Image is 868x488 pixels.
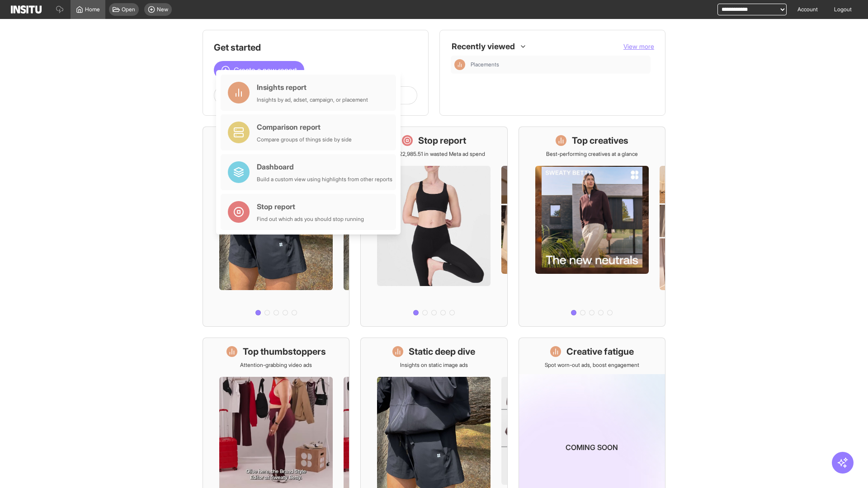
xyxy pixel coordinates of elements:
[623,42,654,50] span: View more
[234,65,297,75] span: Create a new report
[360,127,507,327] a: Stop reportSave £22,985.51 in wasted Meta ad spend
[383,150,485,158] p: Save £22,985.51 in wasted Meta ad spend
[203,127,349,327] a: What's live nowSee all active ads instantly
[257,216,364,223] div: Find out which ads you should stop running
[257,82,368,93] div: Insights report
[214,61,304,79] button: Create a new report
[418,134,466,147] h1: Stop report
[243,345,326,358] h1: Top thumbstoppers
[257,122,352,132] div: Comparison report
[471,61,647,68] span: Placements
[257,136,352,143] div: Compare groups of things side by side
[471,61,499,68] span: Placements
[623,42,654,51] button: View more
[257,176,392,183] div: Build a custom view using highlights from other reports
[257,201,364,212] div: Stop report
[122,6,135,13] span: Open
[257,96,368,103] div: Insights by ad, adset, campaign, or placement
[572,134,628,147] h1: Top creatives
[85,6,100,13] span: Home
[257,161,392,172] div: Dashboard
[519,127,665,327] a: Top creativesBest-performing creatives at a glance
[454,59,465,70] div: Insights
[157,6,168,13] span: New
[11,5,42,14] img: Logo
[400,361,468,369] p: Insights on static image ads
[214,41,417,54] h1: Get started
[240,361,312,369] p: Attention-grabbing video ads
[546,150,638,158] p: Best-performing creatives at a glance
[409,345,475,358] h1: Static deep dive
